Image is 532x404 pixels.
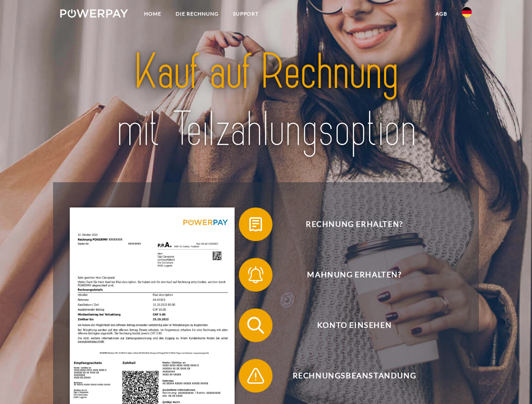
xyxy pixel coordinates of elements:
a: SUPPORT [226,6,266,21]
button: Mahnung erhalten? [239,258,458,292]
img: qb_bell.svg [245,264,266,285]
span: Rechnungsbeanstandung [251,359,457,393]
a: DIE RECHNUNG [168,6,226,21]
button: Rechnungsbeanstandung [239,359,458,393]
img: title-powerpay_de.svg [80,40,452,161]
span: Konto einsehen [251,308,457,342]
img: qb_warning.svg [245,365,266,386]
button: Konto einsehen [239,308,458,342]
button: Rechnung erhalten? [239,207,458,241]
span: Mahnung erhalten? [251,258,457,292]
a: agb [428,6,454,21]
img: de [462,7,472,17]
span: Rechnung erhalten? [251,207,457,241]
img: logo-powerpay-white.svg [60,9,128,18]
img: qb_bill.svg [245,214,266,235]
img: qb_search.svg [245,315,266,336]
a: Home [137,6,168,21]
